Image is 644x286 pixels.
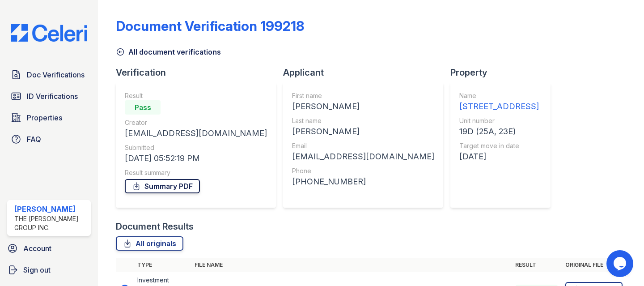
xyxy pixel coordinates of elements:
div: First name [292,91,434,100]
a: Properties [7,109,91,127]
a: All originals [116,236,183,251]
div: [EMAIL_ADDRESS][DOMAIN_NAME] [125,127,267,140]
div: Creator [125,118,267,127]
span: ID Verifications [27,91,78,102]
a: Account [4,239,94,257]
div: Applicant [283,66,450,79]
a: FAQ [7,130,91,148]
iframe: chat widget [606,250,635,277]
span: Sign out [23,265,51,275]
span: FAQ [27,134,41,145]
div: [PERSON_NAME] [14,204,87,214]
th: Result [512,258,562,272]
div: Result [125,91,267,100]
div: Name [459,91,539,100]
span: Properties [27,112,62,123]
a: Summary PDF [125,179,200,193]
div: Submitted [125,143,267,152]
a: Name [STREET_ADDRESS] [459,91,539,113]
div: Verification [116,66,283,79]
a: Doc Verifications [7,66,91,84]
th: File name [191,258,512,272]
a: Sign out [4,261,94,279]
th: Type [134,258,191,272]
th: Original file [562,258,626,272]
div: Pass [125,100,161,115]
div: Document Verification 199218 [116,18,304,34]
div: [DATE] [459,150,539,163]
div: 19D (25A, 23E) [459,125,539,138]
div: [EMAIL_ADDRESS][DOMAIN_NAME] [292,150,434,163]
div: The [PERSON_NAME] Group Inc. [14,214,87,232]
div: [PERSON_NAME] [292,100,434,113]
div: Phone [292,166,434,175]
div: [PERSON_NAME] [292,125,434,138]
div: Unit number [459,116,539,125]
a: All document verifications [116,47,221,57]
div: Document Results [116,220,194,233]
div: [PHONE_NUMBER] [292,175,434,188]
div: [DATE] 05:52:19 PM [125,152,267,165]
div: Last name [292,116,434,125]
div: Target move in date [459,141,539,150]
div: Result summary [125,168,267,177]
div: Email [292,141,434,150]
span: Account [23,243,51,254]
span: Doc Verifications [27,69,85,80]
div: Property [450,66,558,79]
img: CE_Logo_Blue-a8612792a0a2168367f1c8372b55b34899dd931a85d93a1a3d3e32e68fde9ad4.png [4,24,94,41]
div: [STREET_ADDRESS] [459,100,539,113]
a: ID Verifications [7,87,91,105]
